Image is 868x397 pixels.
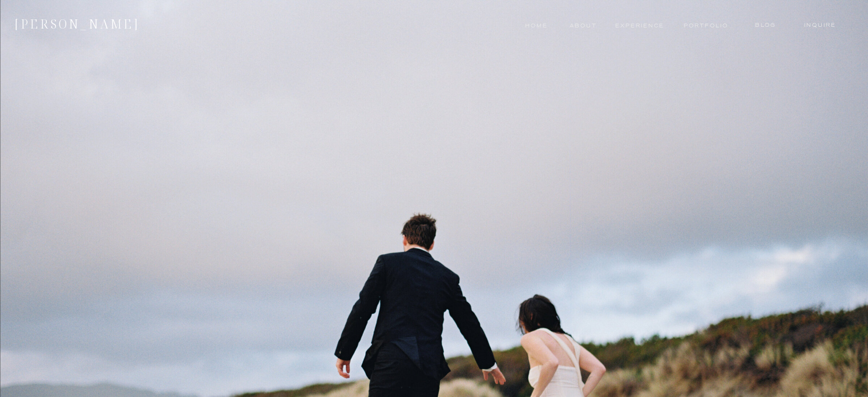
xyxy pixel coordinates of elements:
[684,21,726,30] a: Portfolio
[800,21,840,30] a: Inquire
[570,21,595,30] a: About
[615,21,658,30] a: experience
[523,21,549,30] a: Home
[15,14,149,38] p: [PERSON_NAME]
[743,21,788,30] a: blog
